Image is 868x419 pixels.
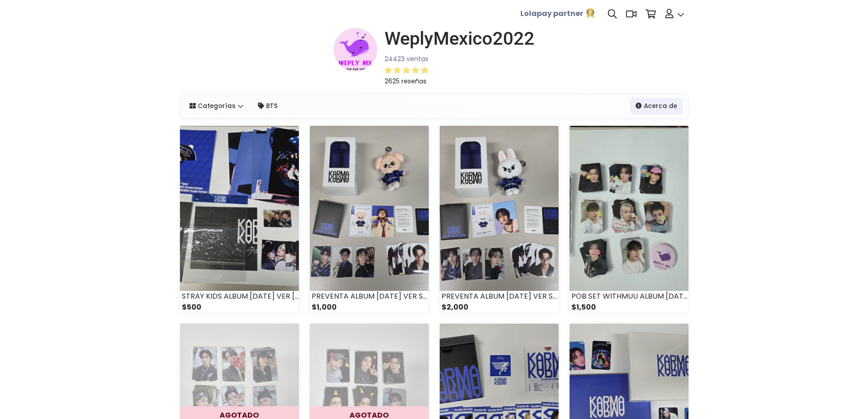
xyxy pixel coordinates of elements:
a: PREVENTA ALBUM [DATE] VER SKZOO PUPPYM O FOXLY O DWAKI $1,000 [310,126,429,313]
img: small_1756942682874.jpeg [310,126,429,291]
a: STRAY KIDS ALBUM [DATE] VER [DATE] LIMITADO $500 [180,126,299,313]
b: Lolapay partner [520,8,583,19]
a: BTS [252,98,283,114]
div: PREVENTA ALBUM [DATE] VER SKZOO PUPPYM O FOXLY O DWAKI [310,291,429,302]
a: WeplyMexico2022 [377,28,534,50]
h1: WeplyMexico2022 [385,28,534,50]
div: STRAY KIDS ALBUM [DATE] VER [DATE] LIMITADO [180,291,299,302]
img: Lolapay partner [585,8,596,19]
a: 2625 reseñas [385,64,534,87]
img: small.png [334,28,377,72]
small: 2625 reseñas [385,77,426,86]
div: $1,500 [570,302,688,313]
div: $2,000 [440,302,559,313]
a: Categorías [184,98,249,114]
div: PREVENTA ALBUM [DATE] VER SKZOO [440,291,559,302]
div: 4.85 / 5 [385,65,428,76]
small: 24423 ventas [385,54,428,63]
img: small_1756106322993.jpeg [570,126,688,291]
div: $1,000 [310,302,429,313]
div: $500 [180,302,299,313]
a: POB SET WITHMUU ALBUM [DATE] SKZ $1,500 [570,126,688,313]
img: small_1757033926976.jpeg [180,126,299,291]
a: Acerca de [630,98,683,114]
div: POB SET WITHMUU ALBUM [DATE] SKZ [570,291,688,302]
a: PREVENTA ALBUM [DATE] VER SKZOO $2,000 [440,126,559,313]
img: small_1756942530281.jpeg [440,126,559,291]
